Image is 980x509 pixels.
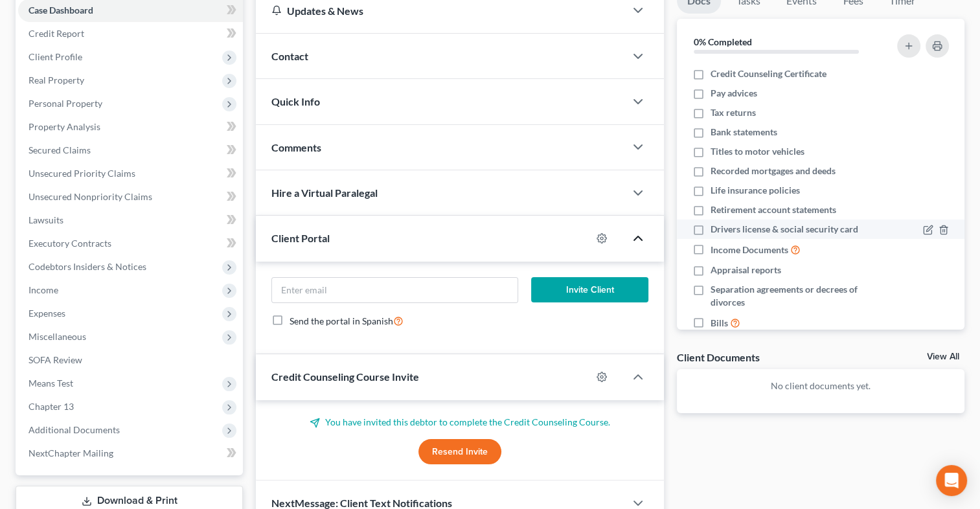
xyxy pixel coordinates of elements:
[711,184,800,197] span: Life insurance policies
[271,95,320,107] span: Quick Info
[18,209,243,232] a: Lawsuits
[711,106,756,119] span: Tax returns
[28,447,113,458] span: NextChapter Mailing
[18,162,243,185] a: Unsecured Priority Claims
[694,36,752,47] strong: 0% Completed
[18,139,243,162] a: Secured Claims
[271,141,321,153] span: Comments
[711,67,826,80] span: Credit Counseling Certificate
[28,51,82,62] span: Client Profile
[28,424,120,435] span: Additional Documents
[290,315,393,326] span: Send the portal in Spanish
[28,401,74,412] span: Chapter 13
[711,264,781,277] span: Appraisal reports
[28,378,73,389] span: Means Test
[28,74,84,85] span: Real Property
[687,379,954,392] p: No client documents yet.
[18,115,243,139] a: Property Analysis
[711,87,757,100] span: Pay advices
[711,223,858,236] span: Drivers license & social security card
[271,50,308,62] span: Contact
[28,28,84,39] span: Credit Report
[28,191,152,202] span: Unsecured Nonpriority Claims
[927,352,959,361] a: View All
[711,126,777,139] span: Bank statements
[28,284,58,295] span: Income
[271,416,648,429] p: You have invited this debtor to complete the Credit Counseling Course.
[418,439,501,465] button: Resend Invite
[711,164,836,177] span: Recorded mortgages and deeds
[711,203,836,216] span: Retirement account statements
[271,232,330,244] span: Client Portal
[711,317,728,330] span: Bills
[271,187,378,199] span: Hire a Virtual Paralegal
[18,232,243,255] a: Executory Contracts
[18,442,243,465] a: NextChapter Mailing
[18,22,243,45] a: Credit Report
[711,283,882,309] span: Separation agreements or decrees of divorces
[28,144,91,155] span: Secured Claims
[711,145,804,158] span: Titles to motor vehicles
[28,261,146,272] span: Codebtors Insiders & Notices
[271,4,610,17] div: Updates & News
[28,354,82,365] span: SOFA Review
[28,214,63,225] span: Lawsuits
[18,348,243,372] a: SOFA Review
[18,185,243,209] a: Unsecured Nonpriority Claims
[531,277,648,303] button: Invite Client
[711,243,788,256] span: Income Documents
[28,121,100,132] span: Property Analysis
[28,331,86,342] span: Miscellaneous
[677,350,760,364] div: Client Documents
[271,497,452,509] span: NextMessage: Client Text Notifications
[936,465,967,496] div: Open Intercom Messenger
[28,5,93,16] span: Case Dashboard
[28,168,135,179] span: Unsecured Priority Claims
[28,308,65,319] span: Expenses
[28,238,111,249] span: Executory Contracts
[271,370,419,383] span: Credit Counseling Course Invite
[28,98,102,109] span: Personal Property
[272,278,518,302] input: Enter email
